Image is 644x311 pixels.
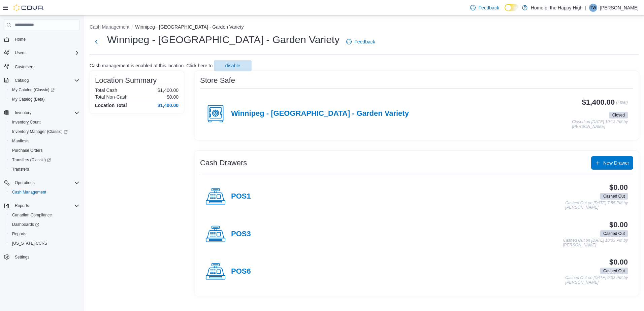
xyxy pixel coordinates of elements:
[231,109,409,118] h4: Winnipeg - [GEOGRAPHIC_DATA] - Garden Variety
[90,24,129,30] button: Cash Management
[12,138,29,144] span: Manifests
[200,159,247,167] h3: Cash Drawers
[7,165,82,174] button: Transfers
[12,253,32,261] a: Settings
[12,179,37,187] button: Operations
[591,156,633,170] button: New Drawer
[505,4,519,11] input: Dark Mode
[9,86,79,94] span: My Catalog (Classic)
[1,201,82,210] button: Reports
[9,95,79,103] span: My Catalog (Beta)
[12,148,43,153] span: Purchase Orders
[12,49,79,57] span: Users
[9,211,79,219] span: Canadian Compliance
[7,127,82,136] a: Inventory Manager (Classic)
[478,4,499,11] span: Feedback
[603,193,625,199] span: Cashed Out
[589,4,597,12] div: Tim Weakley
[231,230,251,239] h4: POS3
[12,129,68,134] span: Inventory Manager (Classic)
[9,239,79,247] span: Washington CCRS
[95,94,128,100] h6: Total Non-Cash
[609,221,628,229] h3: $0.00
[12,63,37,71] a: Customers
[9,146,45,154] a: Purchase Orders
[565,201,628,210] p: Cashed Out on [DATE] 7:55 PM by [PERSON_NAME]
[12,179,79,187] span: Operations
[107,33,340,46] h1: Winnipeg - [GEOGRAPHIC_DATA] - Garden Variety
[9,211,55,219] a: Canadian Compliance
[12,253,79,261] span: Settings
[600,193,628,200] span: Cashed Out
[9,188,49,196] a: Cash Management
[603,231,625,237] span: Cashed Out
[90,24,639,32] nav: An example of EuiBreadcrumbs
[9,165,79,173] span: Transfers
[12,212,52,218] span: Canadian Compliance
[1,178,82,187] button: Operations
[7,117,82,127] button: Inventory Count
[231,192,251,201] h4: POS1
[12,222,39,227] span: Dashboards
[95,76,157,84] h3: Location Summary
[600,268,628,274] span: Cashed Out
[12,109,79,117] span: Inventory
[15,180,35,185] span: Operations
[12,76,79,84] span: Catalog
[15,50,25,56] span: Users
[9,137,79,145] span: Manifests
[95,103,127,108] h4: Location Total
[7,239,82,248] button: [US_STATE] CCRS
[600,230,628,237] span: Cashed Out
[90,63,213,68] p: Cash management is enabled at this location. Click here to
[214,60,252,71] button: disable
[1,252,82,262] button: Settings
[9,146,79,154] span: Purchase Orders
[15,110,31,115] span: Inventory
[15,254,29,260] span: Settings
[590,4,597,12] span: TW
[12,231,26,237] span: Reports
[90,35,103,48] button: Next
[609,112,628,118] span: Closed
[1,34,82,44] button: Home
[9,118,43,126] a: Inventory Count
[9,220,42,229] a: Dashboards
[225,62,240,69] span: disable
[582,98,615,106] h3: $1,400.00
[12,87,55,93] span: My Catalog (Classic)
[1,76,82,85] button: Catalog
[9,118,79,126] span: Inventory Count
[13,4,44,11] img: Cova
[12,49,28,57] button: Users
[7,229,82,239] button: Reports
[158,103,179,108] h4: $1,400.00
[344,35,378,48] a: Feedback
[603,160,629,166] span: New Drawer
[12,189,46,195] span: Cash Management
[12,97,45,102] span: My Catalog (Beta)
[531,4,582,12] p: Home of the Happy High
[1,62,82,71] button: Customers
[9,230,79,238] span: Reports
[12,202,79,210] span: Reports
[12,35,79,43] span: Home
[158,88,179,93] p: $1,400.00
[600,4,639,12] p: [PERSON_NAME]
[7,136,82,146] button: Manifests
[9,137,32,145] a: Manifests
[12,109,34,117] button: Inventory
[1,108,82,117] button: Inventory
[9,165,32,173] a: Transfers
[616,98,628,110] p: (Float)
[7,187,82,197] button: Cash Management
[12,241,47,246] span: [US_STATE] CCRS
[12,76,31,84] button: Catalog
[7,155,82,165] a: Transfers (Classic)
[15,64,34,70] span: Customers
[9,128,79,136] span: Inventory Manager (Classic)
[200,76,235,84] h3: Store Safe
[468,1,502,14] a: Feedback
[15,37,26,42] span: Home
[354,38,375,45] span: Feedback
